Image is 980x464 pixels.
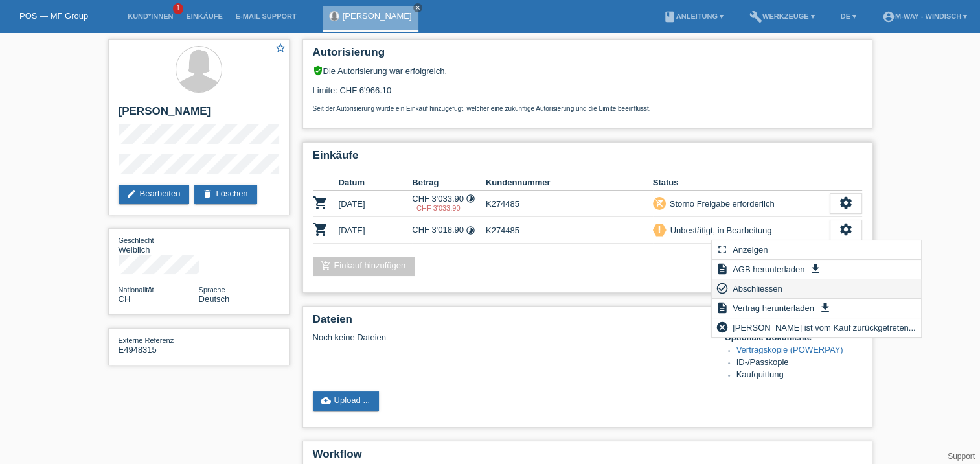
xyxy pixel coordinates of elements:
[809,262,822,275] i: get_app
[736,345,843,354] a: Vertragskopie (POWERPAY)
[321,261,331,271] i: add_shopping_cart
[749,10,762,23] i: build
[194,185,256,204] a: deleteLöschen
[313,222,328,237] i: POSP00027902
[731,261,806,277] span: AGB herunterladen
[313,391,380,411] a: cloud_uploadUpload ...
[119,235,199,255] div: Weiblich
[313,257,415,276] a: add_shopping_cartEinkauf hinzufügen
[466,226,475,235] i: Fixe Raten (24 Raten)
[412,204,486,212] div: 23.09.2025 / falscher Betrag
[313,76,862,112] div: Limite: CHF 6'966.10
[412,175,486,191] th: Betrag
[666,197,775,211] div: Storno Freigabe erforderlich
[839,196,853,210] i: settings
[275,42,286,56] a: star_border
[413,3,422,12] a: close
[466,194,475,203] i: Fixe Raten (24 Raten)
[313,65,323,76] i: verified_user
[313,195,328,211] i: POSP00025474
[202,189,212,199] i: delete
[121,12,179,20] a: Kund*innen
[655,198,664,207] i: remove_shopping_cart
[715,262,728,275] i: description
[839,222,853,237] i: settings
[663,10,676,23] i: book
[653,175,830,191] th: Status
[119,105,279,124] h2: [PERSON_NAME]
[339,175,413,191] th: Datum
[486,217,653,244] td: K274485
[715,282,728,295] i: check_circle_outline
[486,191,653,217] td: K274485
[731,242,769,257] span: Anzeigen
[657,12,730,20] a: bookAnleitung ▾
[199,294,230,304] span: Deutsch
[743,12,821,20] a: buildWerkzeuge ▾
[415,5,421,11] i: close
[119,294,131,304] span: Schweiz
[19,11,88,21] a: POS — MF Group
[343,11,412,21] a: [PERSON_NAME]
[731,281,784,296] span: Abschliessen
[313,105,862,112] p: Seit der Autorisierung wurde ein Einkauf hinzugefügt, welcher eine zukünftige Autorisierung und d...
[736,357,862,369] li: ID-/Passkopie
[199,286,225,294] span: Sprache
[119,185,190,204] a: editBearbeiten
[119,335,199,354] div: E4948315
[229,12,303,20] a: E-Mail Support
[339,191,413,217] td: [DATE]
[412,191,486,217] td: CHF 3'033.90
[412,217,486,244] td: CHF 3'018.90
[126,189,137,199] i: edit
[321,395,331,406] i: cloud_upload
[313,313,862,332] h2: Dateien
[313,332,709,342] div: Noch keine Dateien
[313,149,862,168] h2: Einkäufe
[339,217,413,244] td: [DATE]
[119,237,154,244] span: Geschlecht
[876,12,974,20] a: account_circlem-way - Windisch ▾
[313,46,862,65] h2: Autorisierung
[119,286,154,294] span: Nationalität
[736,369,862,382] li: Kaufquittung
[834,12,863,20] a: DE ▾
[275,42,286,54] i: star_border
[179,12,229,20] a: Einkäufe
[667,224,772,237] div: Unbestätigt, in Bearbeitung
[313,65,862,76] div: Die Autorisierung war erfolgreich.
[119,336,174,344] span: Externe Referenz
[173,3,183,14] span: 1
[486,175,653,191] th: Kundennummer
[882,10,895,23] i: account_circle
[948,452,975,461] a: Support
[655,225,664,234] i: priority_high
[715,243,728,256] i: fullscreen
